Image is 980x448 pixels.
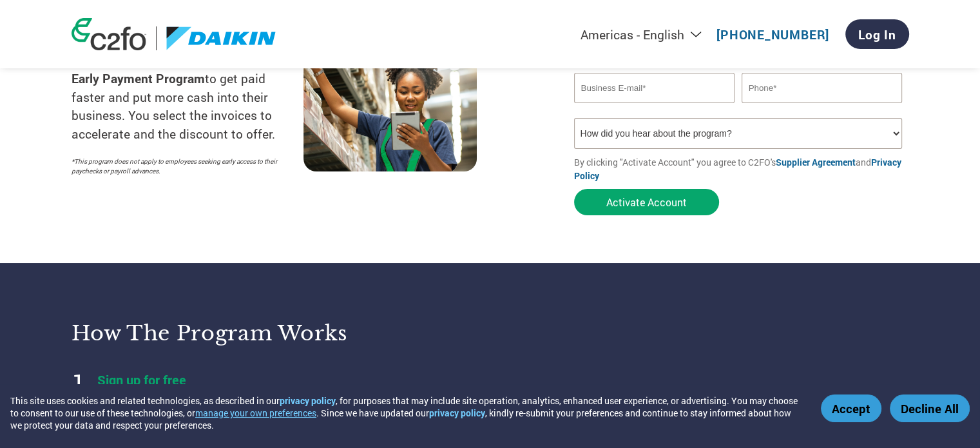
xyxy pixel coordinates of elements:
[195,407,316,419] button: manage your own preferences
[574,189,719,215] button: Activate Account
[742,104,903,113] div: Inavlid Phone Number
[10,394,802,431] div: This site uses cookies and related technologies, as described in our , for purposes that may incl...
[72,18,146,50] img: c2fo logo
[716,26,829,43] a: [PHONE_NUMBER]
[72,51,303,144] p: Suppliers choose C2FO and the to get paid faster and put more cash into their business. You selec...
[821,394,881,422] button: Accept
[429,407,485,419] a: privacy policy
[574,104,735,113] div: Inavlid Email Address
[776,156,856,168] a: Supplier Agreement
[890,394,970,422] button: Decline All
[574,155,909,182] p: By clicking "Activate Account" you agree to C2FO's and
[166,26,277,50] img: Daikin
[72,157,291,176] p: *This program does not apply to employees seeking early access to their paychecks or payroll adva...
[97,371,419,388] h4: Sign up for free
[742,73,903,103] input: Phone*
[280,394,336,407] a: privacy policy
[574,156,901,182] a: Privacy Policy
[845,19,909,49] a: Log In
[574,73,735,103] input: Invalid Email format
[72,52,282,86] strong: Daikin Early Payment Program
[303,44,477,171] img: supply chain worker
[72,320,474,346] h3: How the program works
